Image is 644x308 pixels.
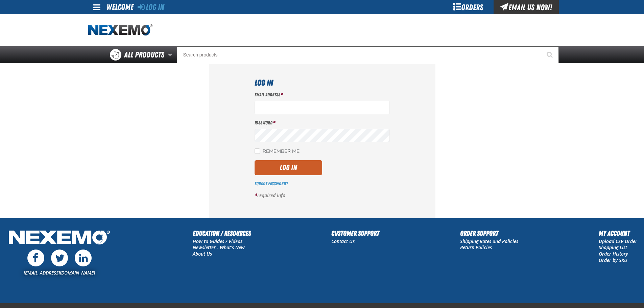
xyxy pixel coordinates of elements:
[599,238,637,244] a: Upload CSV Order
[542,46,559,63] button: Start Searching
[255,148,260,154] input: Remember Me
[255,92,390,98] label: Email Address
[24,269,95,276] a: [EMAIL_ADDRESS][DOMAIN_NAME]
[255,160,322,175] button: Log In
[166,46,177,63] button: Open All Products pages
[7,228,112,248] img: Nexemo Logo
[331,238,355,244] a: Contact Us
[255,192,390,199] p: required info
[599,251,628,257] a: Order History
[255,181,288,186] a: Forgot Password?
[138,2,164,12] a: Log In
[193,228,251,238] h2: Education / Resources
[124,49,164,61] span: All Products
[193,244,245,251] a: Newsletter - What's New
[460,238,518,244] a: Shipping Rates and Policies
[599,228,637,238] h2: My Account
[460,228,518,238] h2: Order Support
[255,148,300,155] label: Remember Me
[599,244,627,251] a: Shopping List
[255,120,390,126] label: Password
[88,24,152,36] a: Home
[177,46,559,63] input: Search
[460,244,492,251] a: Return Policies
[331,228,379,238] h2: Customer Support
[255,77,390,89] h1: Log In
[193,251,212,257] a: About Us
[193,238,242,244] a: How to Guides / Videos
[88,24,152,36] img: Nexemo logo
[599,257,627,263] a: Order by SKU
